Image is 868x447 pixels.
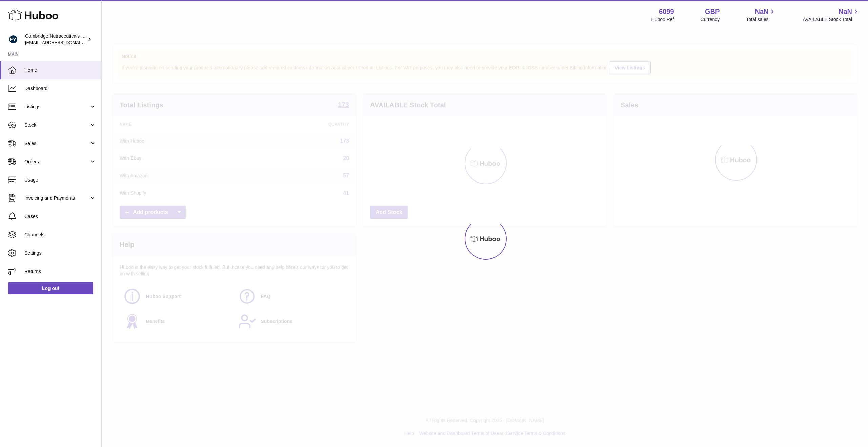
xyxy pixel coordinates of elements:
[24,85,96,92] span: Dashboard
[8,282,93,294] a: Log out
[24,250,96,256] span: Settings
[24,213,96,220] span: Cases
[24,104,89,110] span: Listings
[25,33,86,46] div: Cambridge Nutraceuticals Ltd
[24,122,89,128] span: Stock
[659,7,674,16] strong: 6099
[803,7,860,23] a: NaN AVAILABLE Stock Total
[24,140,89,147] span: Sales
[755,7,768,16] span: NaN
[701,16,720,23] div: Currency
[24,158,89,165] span: Orders
[746,16,776,23] span: Total sales
[24,232,96,238] span: Channels
[651,16,674,23] div: Huboo Ref
[839,7,852,16] span: NaN
[705,7,720,16] strong: GBP
[24,67,96,73] span: Home
[746,7,776,23] a: NaN Total sales
[25,40,100,45] span: [EMAIL_ADDRESS][DOMAIN_NAME]
[24,177,96,183] span: Usage
[803,16,860,23] span: AVAILABLE Stock Total
[8,34,18,44] img: huboo@camnutra.com
[24,268,96,275] span: Returns
[24,195,89,201] span: Invoicing and Payments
